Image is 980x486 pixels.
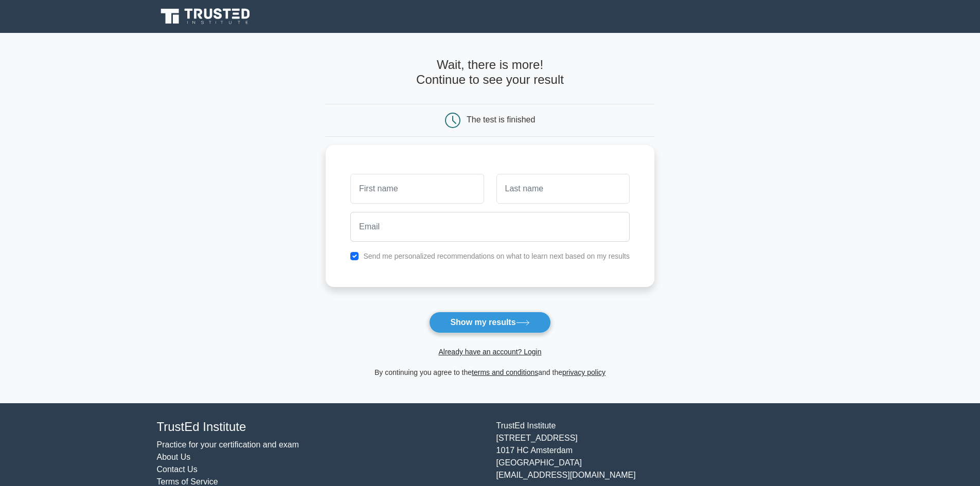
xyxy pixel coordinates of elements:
div: The test is finished [467,115,535,124]
input: First name [350,174,484,204]
a: Already have an account? Login [438,348,541,356]
input: Email [350,212,630,242]
a: Terms of Service [157,477,218,486]
a: privacy policy [562,368,605,376]
button: Show my results [429,312,550,333]
a: Contact Us [157,465,198,474]
div: By continuing you agree to the and the [319,366,661,379]
label: Send me personalized recommendations on what to learn next based on my results [363,252,630,260]
a: terms and conditions [472,368,538,376]
a: About Us [157,453,191,461]
h4: Wait, there is more! Continue to see your result [326,58,654,87]
input: Last name [496,174,630,204]
a: Practice for your certification and exam [157,440,299,449]
h4: TrustEd Institute [157,420,484,435]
